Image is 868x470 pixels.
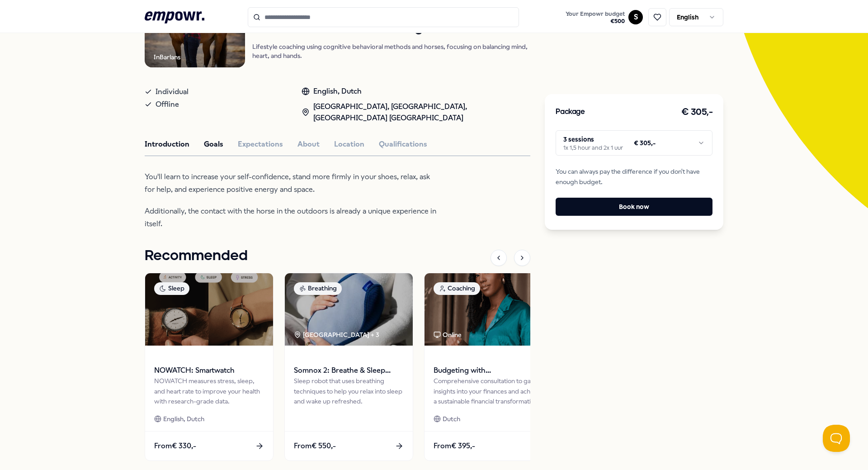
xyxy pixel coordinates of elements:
[145,245,248,267] h1: Recommended
[434,376,543,406] div: Comprehensive consultation to gain insights into your finances and achieve a sustainable financia...
[294,282,342,295] div: Breathing
[294,376,404,406] div: Sleep robot that uses breathing techniques to help you relax into sleep and wake up refreshed.
[284,273,413,461] a: package imageBreathing[GEOGRAPHIC_DATA] + 3Somnox 2: Breathe & Sleep RobotSleep robot that uses b...
[294,365,404,376] span: Somnox 2: Breathe & Sleep Robot
[285,273,413,346] img: package image
[434,330,462,340] div: Online
[145,171,439,196] p: You'll learn to increase your self-confidence, stand more firmly in your shoes, relax, ask for he...
[156,85,189,98] span: Individual
[302,101,530,124] div: [GEOGRAPHIC_DATA], [GEOGRAPHIC_DATA], [GEOGRAPHIC_DATA] [GEOGRAPHIC_DATA]
[145,138,189,150] button: Introduction
[294,330,379,340] div: [GEOGRAPHIC_DATA] + 3
[562,8,628,27] a: Your Empowr budget€500
[204,138,223,150] button: Goals
[823,425,850,452] iframe: Help Scout Beacon - Open
[681,105,713,119] h3: € 305,-
[154,376,264,406] div: NOWATCH measures stress, sleep, and heart rate to improve your health with research-grade data.
[564,9,627,27] button: Your Empowr budget€500
[443,414,460,424] span: Dutch
[154,440,196,452] span: From € 330,-
[238,138,283,150] button: Expectations
[156,98,179,111] span: Offline
[556,166,712,187] span: You can always pay the difference if you don't have enough budget.
[566,10,625,18] span: Your Empowr budget
[434,282,480,295] div: Coaching
[154,52,180,62] div: InBarlans
[145,273,273,346] img: package image
[556,198,712,216] button: Book now
[379,138,427,150] button: Qualifications
[425,273,552,346] img: package image
[434,440,475,452] span: From € 395,-
[163,414,204,424] span: English, Dutch
[556,106,585,118] h3: Package
[628,10,643,24] button: S
[566,18,625,25] span: € 500
[424,273,553,461] a: package imageCoachingOnlineBudgeting with [PERSON_NAME]: ConsultationComprehensive consultation t...
[145,273,274,461] a: package imageSleepNOWATCH: SmartwatchNOWATCH measures stress, sleep, and heart rate to improve yo...
[154,282,189,295] div: Sleep
[297,138,320,150] button: About
[248,7,519,27] input: Search for products, categories or subcategories
[252,42,531,60] p: Lifestyle coaching using cognitive behavioral methods and horses, focusing on balancing mind, hea...
[154,365,264,376] span: NOWATCH: Smartwatch
[434,365,543,376] span: Budgeting with [PERSON_NAME]: Consultation
[145,205,439,230] p: Additionally, the contact with the horse in the outdoors is already a unique experience in itself.
[334,138,364,150] button: Location
[294,440,336,452] span: From € 550,-
[302,85,530,97] div: English, Dutch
